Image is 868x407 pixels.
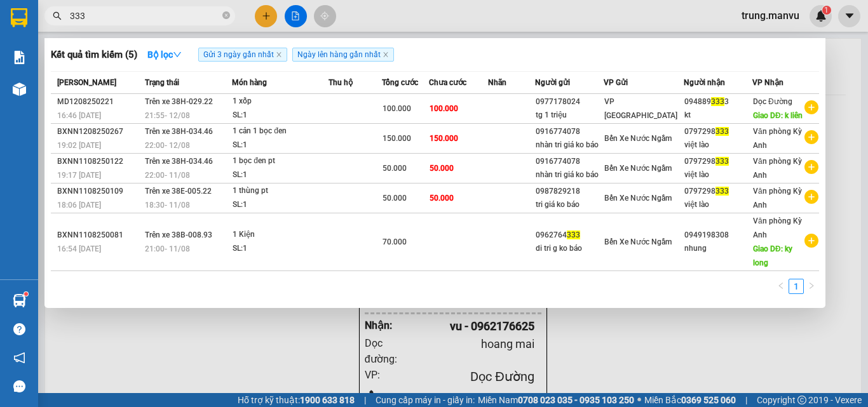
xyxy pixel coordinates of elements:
[808,282,815,290] span: right
[383,237,407,246] span: 70.000
[57,201,101,210] span: 18:06 [DATE]
[13,352,25,364] span: notification
[684,242,752,255] div: nhung
[57,125,141,138] div: BXNN1208250267
[6,94,140,112] li: In ngày: 09:30 13/08
[145,230,212,239] span: Trên xe 38B-008.93
[604,164,672,173] span: Bến Xe Nước Ngầm
[233,168,328,182] div: SL: 1
[753,157,802,180] span: Văn phòng Kỳ Anh
[536,125,603,138] div: 0916774078
[684,155,752,168] div: 0797298
[777,282,785,290] span: left
[535,78,570,87] span: Người gửi
[684,109,752,122] div: kt
[804,279,819,294] button: right
[145,201,190,210] span: 18:30 - 11/08
[604,134,672,143] span: Bến Xe Nước Ngầm
[6,76,140,94] li: [PERSON_NAME]
[753,217,802,239] span: Văn phòng Kỳ Anh
[753,97,792,106] span: Dọc Đường
[24,292,28,296] sup: 1
[13,294,26,307] img: warehouse-icon
[57,244,101,253] span: 16:54 [DATE]
[383,134,411,143] span: 150.000
[536,185,603,198] div: 0987829218
[70,9,220,23] input: Tìm tên, số ĐT hoặc mã đơn
[715,187,729,196] span: 333
[536,242,603,255] div: di tri g ko báo
[567,230,580,239] span: 333
[684,125,752,138] div: 0797298
[488,78,506,87] span: Nhãn
[145,78,179,87] span: Trạng thái
[604,78,628,87] span: VP Gửi
[383,164,407,173] span: 50.000
[752,78,783,87] span: VP Nhận
[684,138,752,152] div: việt lào
[789,279,804,294] li: 1
[684,198,752,211] div: việt lào
[233,124,328,138] div: 1 cản 1 bọc đen
[51,48,137,62] h3: Kết quả tìm kiếm ( 5 )
[233,109,328,123] div: SL: 1
[233,198,328,212] div: SL: 1
[232,78,267,87] span: Món hàng
[536,138,603,152] div: nhàn tri giá ko báo
[804,160,818,174] span: plus-circle
[684,185,752,198] div: 0797298
[13,83,26,96] img: warehouse-icon
[233,242,328,256] div: SL: 1
[292,48,394,62] span: Ngày lên hàng gần nhất
[804,100,818,114] span: plus-circle
[753,244,792,267] span: Giao DĐ: ky long
[383,194,407,203] span: 50.000
[233,138,328,152] div: SL: 1
[604,194,672,203] span: Bến Xe Nước Ngầm
[276,51,282,58] span: close
[430,194,454,203] span: 50.000
[383,104,411,113] span: 100.000
[429,78,466,87] span: Chưa cước
[536,198,603,211] div: tri giá ko báo
[329,78,353,87] span: Thu hộ
[222,11,230,19] span: close-circle
[233,184,328,198] div: 1 thùng pt
[430,104,458,113] span: 100.000
[773,279,789,294] button: left
[684,229,752,242] div: 0949198308
[536,109,603,122] div: tg 1 triệu
[145,244,190,253] span: 21:00 - 11/08
[145,111,190,120] span: 21:55 - 12/08
[137,44,192,65] button: Bộ lọcdown
[773,279,789,294] li: Previous Page
[804,130,818,144] span: plus-circle
[145,157,213,166] span: Trên xe 38H-034.46
[383,51,389,58] span: close
[233,95,328,109] div: 1 xốp
[57,95,141,109] div: MD1208250221
[198,48,287,62] span: Gửi 3 ngày gần nhất
[57,155,141,168] div: BXNN1108250122
[57,185,141,198] div: BXNN1108250109
[684,78,725,87] span: Người nhận
[222,10,230,22] span: close-circle
[53,11,62,20] span: search
[715,127,729,136] span: 333
[145,97,213,106] span: Trên xe 38H-029.22
[684,95,752,109] div: 094889 3
[57,141,101,150] span: 19:02 [DATE]
[173,50,182,59] span: down
[382,78,418,87] span: Tổng cước
[753,187,802,210] span: Văn phòng Kỳ Anh
[57,229,141,242] div: BXNN1108250081
[604,237,672,246] span: Bến Xe Nước Ngầm
[145,141,190,150] span: 22:00 - 12/08
[11,8,27,27] img: logo-vxr
[13,323,25,335] span: question-circle
[753,111,803,120] span: Giao DĐ: k liên
[715,157,729,166] span: 333
[804,190,818,204] span: plus-circle
[430,134,458,143] span: 150.000
[57,111,101,120] span: 16:46 [DATE]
